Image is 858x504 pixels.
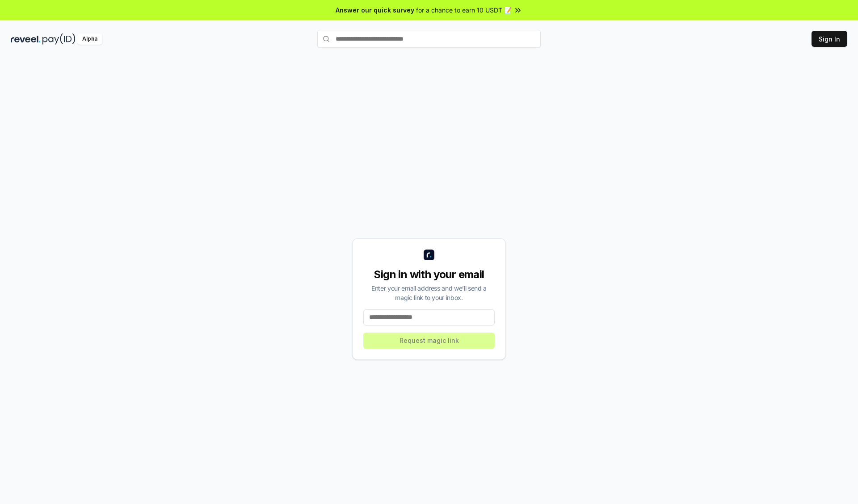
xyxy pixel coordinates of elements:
img: reveel_dark [11,33,41,45]
div: Alpha [77,33,102,45]
span: for a chance to earn 10 USDT 📝 [416,5,512,15]
span: Answer our quick survey [336,5,414,15]
button: Sign In [812,31,847,47]
img: logo_small [424,250,434,260]
img: pay_id [42,33,76,45]
div: Sign in with your email [363,267,495,282]
div: Enter your email address and we’ll send a magic link to your inbox. [363,283,495,302]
